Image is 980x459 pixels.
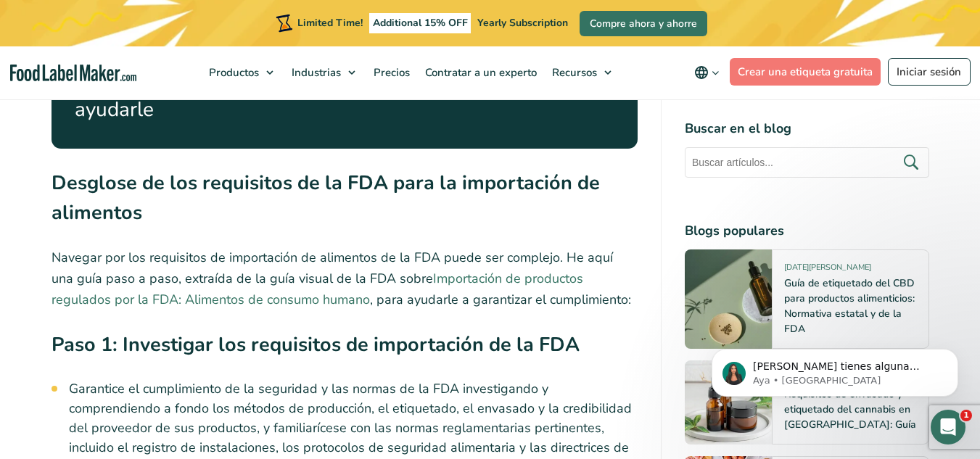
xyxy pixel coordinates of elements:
[52,331,580,358] strong: Paso 1: Investigar los requisitos de importación de la FDA
[202,46,281,99] a: Productos
[931,410,965,444] iframe: Intercom live chat
[580,11,707,36] a: Compre ahora y ahorre
[685,221,929,241] h4: Blogs populares
[418,46,541,99] a: Contratar a un experto
[545,46,619,99] a: Recursos
[52,270,583,308] a: Importación de productos regulados por la FDA: Alimentos de consumo humano
[421,65,538,80] span: Contratar a un experto
[297,16,363,30] span: Limited Time!
[784,262,871,278] span: [DATE][PERSON_NAME]
[685,147,929,178] input: Buscar artículos...
[690,318,980,420] iframe: Intercom notifications mensaje
[284,46,363,99] a: Industrias
[477,16,568,30] span: Yearly Subscription
[287,65,342,80] span: Industrias
[52,170,600,226] strong: Desglose de los requisitos de la FDA para la importación de alimentos
[52,247,638,310] p: Navegar por los requisitos de importación de alimentos de la FDA puede ser complejo. He aquí una ...
[784,276,915,336] a: Guía de etiquetado del CBD para productos alimenticios: Normativa estatal y de la FDA
[369,65,411,80] span: Precios
[960,410,972,421] span: 1
[685,119,929,138] h4: Buscar en el blog
[548,65,598,80] span: Recursos
[205,65,260,80] span: Productos
[888,58,971,86] a: Iniciar sesión
[366,46,414,99] a: Precios
[730,58,881,86] a: Crear una etiqueta gratuita
[369,13,472,33] span: Additional 15% OFF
